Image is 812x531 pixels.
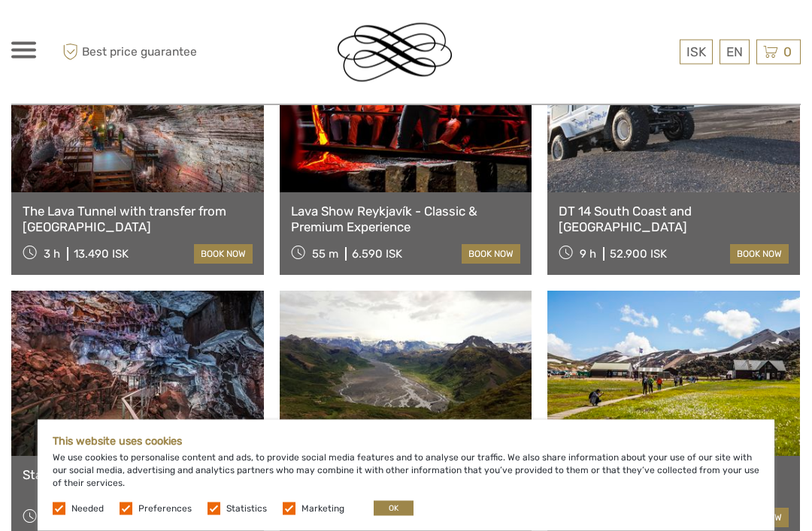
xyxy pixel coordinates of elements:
span: 55 m [312,248,338,261]
label: Preferences [138,502,192,515]
div: We use cookies to personalise content and ads, to provide social media features and to analyse ou... [38,420,774,531]
label: Needed [71,502,104,515]
button: Open LiveChat chat widget [173,23,191,41]
a: DT 14 South Coast and [GEOGRAPHIC_DATA] [559,204,789,235]
label: Marketing [301,502,344,515]
button: OK [374,501,414,516]
a: book now [730,245,789,264]
img: Reykjavik Residence [338,23,452,82]
a: book now [462,245,520,264]
span: 0 [781,44,794,59]
label: Statistics [226,502,267,515]
span: 3 h [44,248,60,261]
div: 6.590 ISK [352,248,402,261]
a: Standard Lava Tunnel Tour [23,468,253,483]
div: EN [720,40,750,65]
span: 9 h [580,248,596,261]
a: book now [194,245,253,264]
a: Lava Show Reykjavík - Classic & Premium Experience [291,204,521,235]
span: ISK [686,44,706,59]
span: Best price guarantee [59,40,209,65]
a: The Lava Tunnel with transfer from [GEOGRAPHIC_DATA] [23,204,253,235]
p: We're away right now. Please check back later! [21,26,170,38]
h5: This website uses cookies [53,435,759,448]
div: 52.900 ISK [610,248,667,261]
div: 13.490 ISK [74,248,129,261]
